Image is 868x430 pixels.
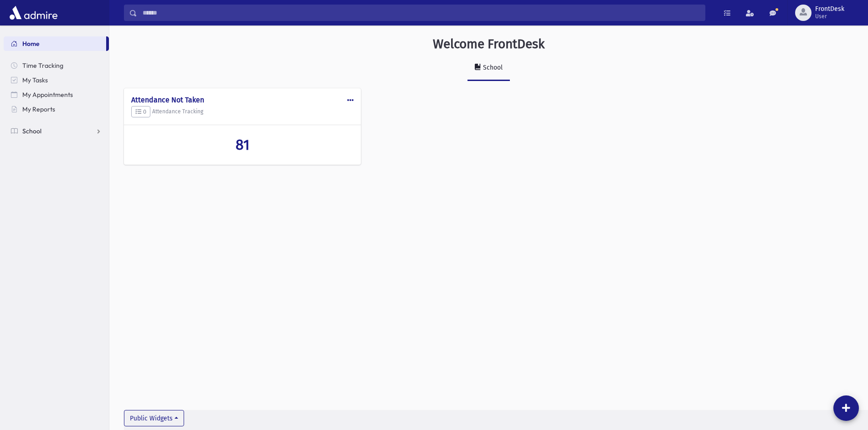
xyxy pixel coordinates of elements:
[131,136,354,153] a: 81
[131,106,150,118] button: 0
[22,105,55,113] span: My Reports
[137,5,705,21] input: Search
[131,96,354,104] h4: Attendance Not Taken
[22,40,40,48] span: Home
[22,91,73,99] span: My Appointments
[236,136,250,153] span: 81
[481,64,503,71] div: School
[4,102,109,116] a: My Reports
[4,124,109,138] a: School
[22,61,63,70] span: Time Tracking
[4,87,109,102] a: My Appointments
[135,108,146,115] span: 0
[4,73,109,87] a: My Tasks
[433,36,544,52] h3: Welcome FrontDesk
[467,56,510,81] a: School
[124,410,184,426] button: Public Widgets
[22,76,48,84] span: My Tasks
[815,5,844,13] span: FrontDesk
[22,127,41,135] span: School
[7,4,60,22] img: AdmirePro
[815,13,844,20] span: User
[4,58,109,73] a: Time Tracking
[4,36,106,51] a: Home
[131,106,354,118] h5: Attendance Tracking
